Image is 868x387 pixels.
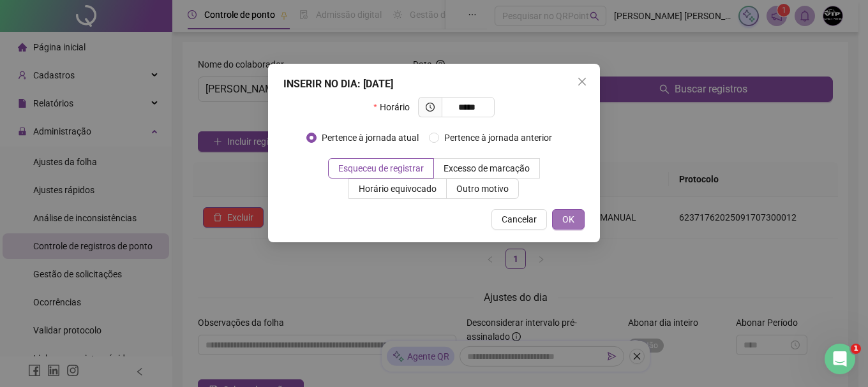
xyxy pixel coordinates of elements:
[317,131,424,145] span: Pertence à jornada atual
[338,163,424,173] span: Esqueceu de registrar
[562,212,574,226] span: OK
[283,77,585,92] div: INSERIR NO DIA : [DATE]
[426,103,435,112] span: clock-circle
[373,97,417,117] label: Horário
[491,209,547,230] button: Cancelar
[552,209,585,230] button: OK
[359,184,437,194] span: Horário equivocado
[502,212,537,226] span: Cancelar
[577,77,587,87] span: close
[456,184,509,194] span: Outro motivo
[825,344,855,374] iframe: Intercom live chat
[572,71,592,92] button: Close
[444,163,530,173] span: Excesso de marcação
[439,131,557,145] span: Pertence à jornada anterior
[851,344,861,354] span: 1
